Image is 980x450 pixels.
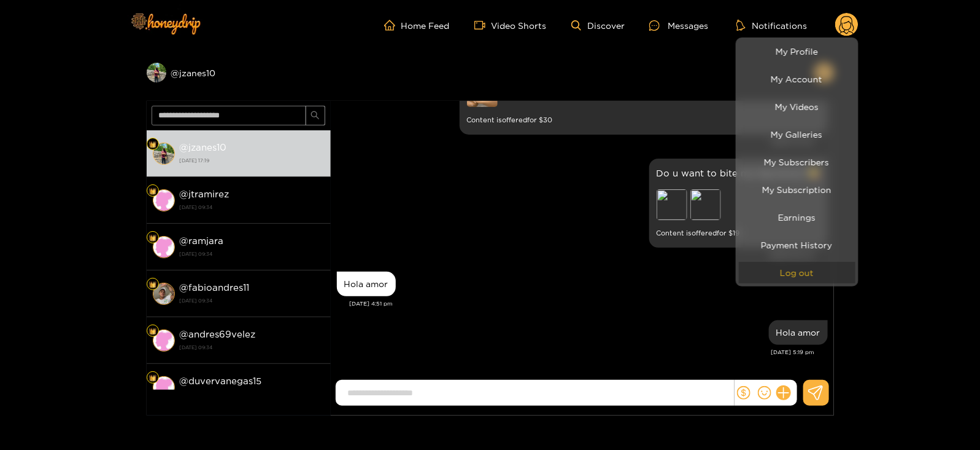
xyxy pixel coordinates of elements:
[739,151,855,173] a: My Subscribers
[739,207,855,228] a: Earnings
[739,41,855,62] a: My Profile
[739,234,855,256] a: Payment History
[739,124,855,145] a: My Galleries
[739,179,855,200] a: My Subscription
[739,68,855,90] a: My Account
[739,96,855,117] a: My Videos
[739,262,855,283] button: Log out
